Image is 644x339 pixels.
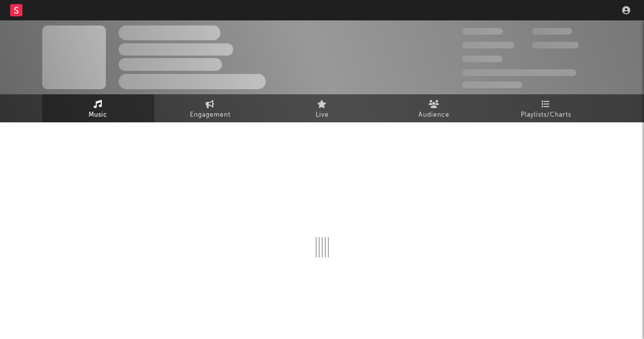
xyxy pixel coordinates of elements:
[190,109,231,121] span: Engagement
[316,109,329,121] span: Live
[42,94,154,122] a: Music
[418,109,450,121] span: Audience
[154,94,266,122] a: Engagement
[532,42,579,48] span: 1,000,000
[462,69,576,76] span: 50,000,000 Monthly Listeners
[462,28,503,35] span: 300,000
[462,42,514,48] span: 50,000,000
[378,94,490,122] a: Audience
[89,109,107,121] span: Music
[266,94,378,122] a: Live
[532,28,572,35] span: 100,000
[462,82,522,88] span: Jump Score: 85.0
[462,56,502,62] span: 100,000
[521,109,571,121] span: Playlists/Charts
[490,94,602,122] a: Playlists/Charts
